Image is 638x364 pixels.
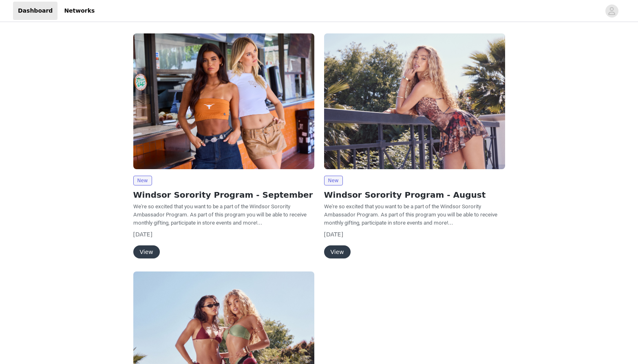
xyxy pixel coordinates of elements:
a: View [133,249,160,255]
span: [DATE] [133,231,152,238]
button: View [324,245,351,258]
span: We're so excited that you want to be a part of the Windsor Sorority Ambassador Program. As part o... [133,203,307,226]
div: avatar [608,4,616,18]
h2: Windsor Sorority Program - August [324,189,505,201]
span: We're so excited that you want to be a part of the Windsor Sorority Ambassador Program. As part o... [324,203,497,226]
span: New [133,176,152,185]
a: Networks [59,2,99,20]
h2: Windsor Sorority Program - September [133,189,314,201]
img: Windsor [133,33,314,169]
span: [DATE] [324,231,343,238]
a: View [324,249,351,255]
img: Windsor [324,33,505,169]
span: New [324,176,343,185]
button: View [133,245,160,258]
a: Dashboard [13,2,57,20]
